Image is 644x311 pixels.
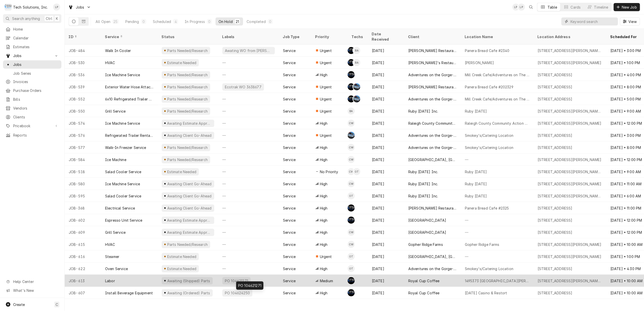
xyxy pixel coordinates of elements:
div: Labels [222,34,275,39]
span: What's New [13,288,58,293]
span: Ctrl [46,16,52,21]
a: Clients [3,113,61,121]
div: SB [348,71,355,78]
span: Bills [13,97,59,102]
div: Salad Cooler Service [105,169,141,174]
div: Service [283,109,296,114]
div: Service [283,230,296,235]
div: JOB-584 [65,153,101,166]
div: AF [348,217,355,224]
div: Ruby [DATE] Inc. [408,193,438,199]
a: Purchase Orders [3,86,61,95]
div: Awaiting Client Go-Ahead [166,205,212,211]
div: [DATE] [368,93,404,105]
div: Raleigh County Community Action Association [465,121,530,126]
div: Service [283,169,296,174]
div: — [218,214,279,226]
a: Go to Jobs [3,51,61,60]
div: Coleton Wallace's Avatar [348,180,355,187]
div: — [218,202,279,214]
div: Cards [571,5,581,10]
span: New Job [621,5,638,10]
div: Awaiting Client Go-Ahead [166,181,212,187]
div: Coleton Wallace's Avatar [348,156,355,163]
div: [DATE] [368,105,404,117]
div: JOB-577 [65,141,101,153]
div: [PERSON_NAME]'s Restaurants, LLC [408,60,457,65]
div: LP [518,4,525,11]
div: 0 [208,19,211,24]
button: Search anythingCtrlK [3,14,61,23]
div: [PERSON_NAME] [465,60,494,65]
div: JOB-552 [65,93,101,105]
div: Techs [352,34,364,39]
div: JOB-609 [65,226,101,238]
div: Ice Machine Service [105,121,140,126]
div: T [5,4,12,11]
div: [STREET_ADDRESS][PERSON_NAME][PERSON_NAME] [538,193,602,199]
div: Brian Alexander's Avatar [353,47,360,54]
div: — [218,105,279,117]
div: Service [283,72,296,77]
div: JOB-576 [65,129,101,141]
div: Panera Bread Cafe #202329 [465,84,513,90]
span: High [320,157,328,162]
div: JOB-484 [65,44,101,57]
div: Coleton Wallace's Avatar [348,168,355,175]
div: Lisa Paschal's Avatar [53,4,60,11]
div: Walk In Cooler [105,48,131,53]
div: JOB-595 [65,190,101,202]
div: [DATE] [368,190,404,202]
div: AF [348,95,355,102]
div: Scheduled [153,19,171,24]
div: Service [283,96,296,102]
div: [STREET_ADDRESS][PERSON_NAME] [538,181,602,187]
span: Calendar [13,35,59,41]
div: BA [353,47,360,54]
div: — [461,214,534,226]
div: Service [283,60,296,65]
div: Coleton Wallace's Avatar [348,120,355,127]
div: LP [53,4,60,11]
div: Austin Fox's Avatar [348,217,355,224]
div: Ice Machine Service [105,72,140,77]
div: [DATE] [368,57,404,69]
div: 25 [113,19,117,24]
div: [DATE] [368,129,404,141]
div: Table [547,5,557,10]
div: Adventures on the Gorge-Aramark Destinations [408,96,457,102]
div: Pending [125,19,139,24]
span: High [320,218,328,223]
span: Urgent [320,84,332,90]
div: [DATE] [368,226,404,238]
div: Raleigh County Community Action Association [408,121,457,126]
div: [GEOGRAPHIC_DATA] [408,230,446,235]
div: Otis Tooley's Avatar [353,168,360,175]
div: [STREET_ADDRESS] [538,218,573,223]
div: BA [353,59,360,66]
div: Parts Needed/Research [166,48,208,53]
div: [DATE] [368,69,404,81]
span: Clients [13,114,59,120]
div: Lisa Paschal's Avatar [512,4,519,11]
div: OT [348,192,355,199]
div: Estimate Needed [166,169,197,174]
div: Austin Fox's Avatar [348,95,355,102]
div: Parts Needed/Research [166,157,208,162]
span: Urgent [320,60,332,65]
div: JOB-574 [65,117,101,129]
div: Austin Fox's Avatar [348,83,355,90]
div: Service [283,205,296,211]
div: Tech Solutions, Inc.'s Avatar [5,4,12,11]
div: [DATE] [368,117,404,129]
div: CW [348,144,355,151]
span: Reports [13,133,59,138]
div: Joe Paschal's Avatar [353,83,360,90]
div: Mill Creek Cafe/Adventures on The Gorge [465,72,530,77]
div: [DATE] [368,166,404,178]
div: Ruby [DATE] Inc. [408,169,438,174]
div: — [218,129,279,141]
div: Service [283,145,296,150]
div: Coleton Wallace's Avatar [348,229,355,236]
div: Austin Fox's Avatar [348,59,355,66]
